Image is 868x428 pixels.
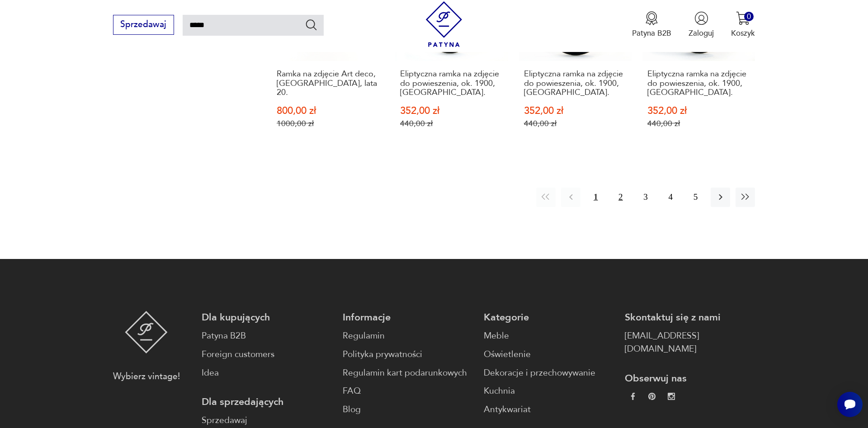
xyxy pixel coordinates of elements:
[648,393,656,400] img: 37d27d81a828e637adc9f9cb2e3d3a8a.webp
[113,370,180,383] p: Wybierz vintage!
[625,311,755,324] p: Skontaktuj się z nami
[731,28,755,38] p: Koszyk
[400,119,503,128] p: 440,00 zł
[400,70,503,97] h3: Eliptyczna ramka na zdjęcie do powieszenia, ok. 1900, [GEOGRAPHIC_DATA].
[632,28,671,38] p: Patyna B2B
[484,403,614,416] a: Antykwariat
[343,403,473,416] a: Blog
[645,11,659,25] img: Ikona medalu
[277,70,380,97] h3: Ramka na zdjęcie Art deco, [GEOGRAPHIC_DATA], lata 20.
[586,188,605,207] button: 1
[694,11,708,25] img: Ikonka użytkownika
[524,70,627,97] h3: Eliptyczna ramka na zdjęcie do powieszenia, ok. 1900, [GEOGRAPHIC_DATA].
[625,329,755,356] a: [EMAIL_ADDRESS][DOMAIN_NAME]
[484,311,614,324] p: Kategorie
[689,28,714,38] p: Zaloguj
[343,367,473,380] a: Regulamin kart podarunkowych
[343,385,473,398] a: FAQ
[837,392,863,417] iframe: Smartsupp widget button
[277,119,380,128] p: 1000,00 zł
[625,372,755,385] p: Obserwuj nas
[632,11,671,38] button: Patyna B2B
[484,367,614,380] a: Dekoracje i przechowywanie
[113,22,174,29] a: Sprzedawaj
[484,348,614,361] a: Oświetlenie
[343,348,473,361] a: Polityka prywatności
[202,311,332,324] p: Dla kupujących
[632,11,671,38] a: Ikona medaluPatyna B2B
[647,106,750,116] p: 352,00 zł
[202,414,332,427] a: Sprzedawaj
[202,348,332,361] a: Foreign customers
[661,188,680,207] button: 4
[629,393,637,400] img: da9060093f698e4c3cedc1453eec5031.webp
[611,188,630,207] button: 2
[524,106,627,116] p: 352,00 zł
[484,329,614,343] a: Meble
[343,311,473,324] p: Informacje
[400,106,503,116] p: 352,00 zł
[277,106,380,116] p: 800,00 zł
[636,188,655,207] button: 3
[689,11,714,38] button: Zaloguj
[647,119,750,128] p: 440,00 zł
[125,311,168,353] img: Patyna - sklep z meblami i dekoracjami vintage
[484,385,614,398] a: Kuchnia
[668,393,675,400] img: c2fd9cf7f39615d9d6839a72ae8e59e5.webp
[731,11,755,38] button: 0Koszyk
[202,367,332,380] a: Idea
[343,329,473,343] a: Regulamin
[202,329,332,343] a: Patyna B2B
[305,18,318,31] button: Szukaj
[686,188,705,207] button: 5
[421,1,467,47] img: Patyna - sklep z meblami i dekoracjami vintage
[202,395,332,409] p: Dla sprzedających
[736,11,750,25] img: Ikona koszyka
[744,12,754,21] div: 0
[647,70,750,97] h3: Eliptyczna ramka na zdjęcie do powieszenia, ok. 1900, [GEOGRAPHIC_DATA].
[524,119,627,128] p: 440,00 zł
[113,15,174,35] button: Sprzedawaj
